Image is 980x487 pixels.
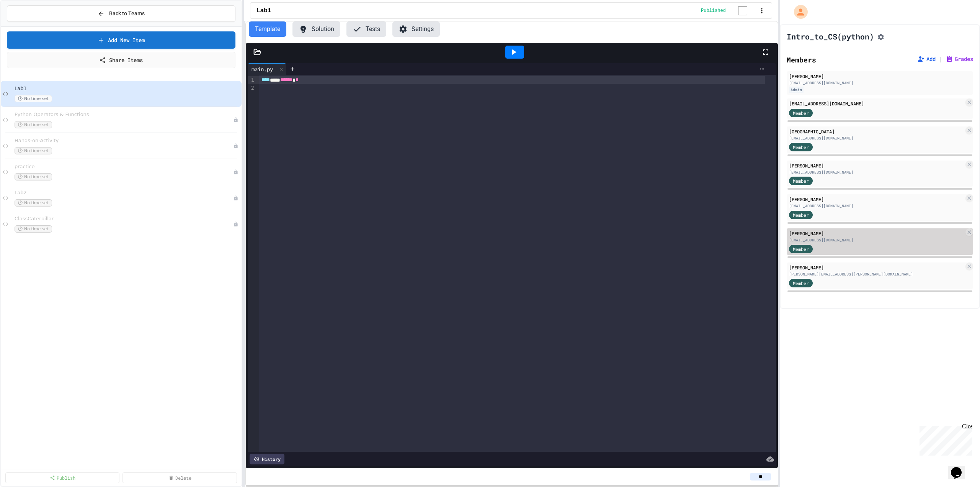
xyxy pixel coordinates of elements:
span: Member [793,110,809,116]
div: Unpublished [233,221,238,227]
div: Unpublished [233,169,238,175]
div: Content is published and visible to students [701,6,756,15]
button: Add [917,55,936,63]
div: [EMAIL_ADDRESS][DOMAIN_NAME] [789,135,964,141]
span: No time set [15,199,52,207]
button: Grades [946,55,973,63]
div: [PERSON_NAME] [789,162,964,169]
h1: Intro_to_CS(python) [787,31,874,42]
span: practice [15,164,233,170]
div: My Account [786,3,810,21]
div: [GEOGRAPHIC_DATA] [789,128,964,135]
div: main.py [248,65,277,73]
input: publish toggle [729,6,756,15]
span: ClassCaterpillar [15,216,233,222]
button: Tests [346,21,386,37]
iframe: chat widget [916,423,972,456]
span: Member [793,246,809,253]
div: main.py [248,63,286,75]
a: Share Items [7,52,235,68]
div: [EMAIL_ADDRESS][DOMAIN_NAME] [789,80,971,86]
span: Published [701,8,726,14]
div: 2 [248,84,255,92]
div: 1 [248,76,255,84]
span: No time set [15,173,52,180]
a: Add New Item [7,31,235,49]
div: [PERSON_NAME][EMAIL_ADDRESS][PERSON_NAME][DOMAIN_NAME] [789,271,964,277]
span: | [939,54,942,64]
span: No time set [15,121,52,128]
span: No time set [15,147,52,154]
div: [EMAIL_ADDRESS][DOMAIN_NAME] [789,169,964,175]
h2: Members [787,54,816,65]
div: Unpublished [233,143,238,149]
button: Template [249,21,286,37]
div: History [250,454,284,464]
div: [PERSON_NAME] [789,264,964,271]
div: [PERSON_NAME] [789,230,964,237]
span: Member [793,212,809,218]
button: Assignment Settings [877,32,885,41]
span: Python Operators & Functions [15,112,233,118]
div: Unpublished [233,195,238,201]
div: Chat with us now!Close [3,3,53,49]
span: Lab1 [256,6,271,15]
span: Lab2 [15,190,233,196]
span: Hands-on-Activity [15,138,233,144]
iframe: chat widget [948,456,972,479]
span: No time set [15,95,52,102]
span: Back to Teams [109,10,145,18]
span: Lab1 [15,85,240,92]
div: [EMAIL_ADDRESS][DOMAIN_NAME] [789,237,964,243]
a: Publish [5,472,119,483]
button: Back to Teams [7,5,235,22]
div: Unpublished [233,117,238,123]
span: Member [793,280,809,287]
span: No time set [15,225,52,233]
span: Member [793,144,809,151]
div: Admin [789,87,804,93]
button: Settings [392,21,440,37]
div: [PERSON_NAME] [789,73,971,80]
div: [EMAIL_ADDRESS][DOMAIN_NAME] [789,203,964,209]
div: [PERSON_NAME] [789,196,964,203]
span: Member [793,177,809,184]
div: [EMAIL_ADDRESS][DOMAIN_NAME] [789,100,964,107]
button: Solution [292,21,340,37]
a: Delete [122,472,237,483]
